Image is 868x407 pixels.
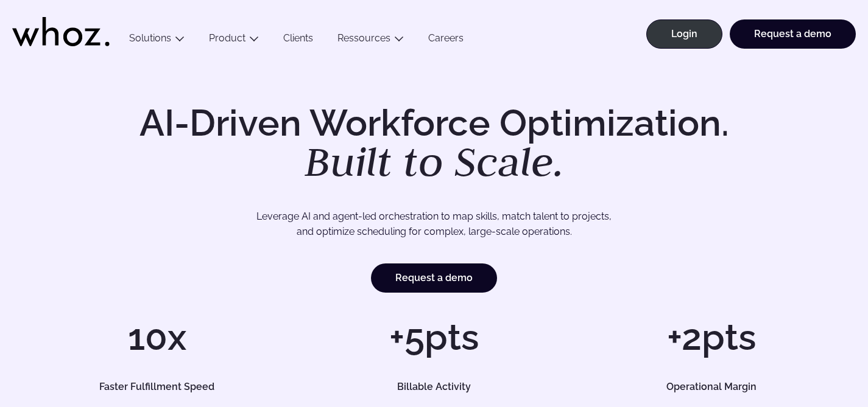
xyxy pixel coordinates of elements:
h5: Faster Fulfillment Speed [38,382,277,392]
h5: Billable Activity [315,382,554,392]
p: Leverage AI and agent-led orchestration to map skills, match talent to projects, and optimize sch... [65,209,803,240]
a: Request a demo [730,19,856,49]
a: Ressources [337,32,390,44]
a: Product [209,32,245,44]
button: Ressources [325,32,416,49]
em: Built to Scale. [305,134,564,188]
h1: AI-Driven Workforce Optimization. [122,105,746,183]
h1: +2pts [579,319,844,355]
h5: Operational Margin [592,382,831,392]
button: Product [197,32,271,49]
a: Request a demo [371,263,497,293]
h1: 10x [24,319,289,355]
a: Clients [271,32,325,49]
h1: +5pts [302,319,566,355]
a: Login [646,19,722,49]
button: Solutions [117,32,197,49]
a: Careers [416,32,476,49]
